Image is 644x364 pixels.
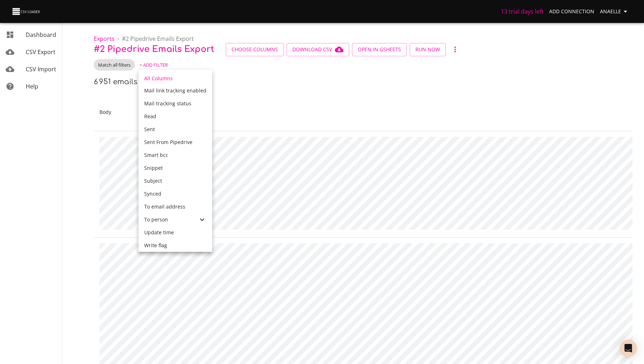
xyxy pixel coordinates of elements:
[144,139,192,145] span: Sent From Pipedrive
[138,174,212,187] div: Subject
[138,110,212,123] div: Read
[138,213,212,226] div: To person
[144,216,168,223] span: To person
[144,229,174,236] span: Update time
[138,97,212,110] div: Mail tracking status
[144,203,185,210] span: To email address
[138,187,212,200] div: Synced
[144,100,191,107] span: Mail tracking status
[138,123,212,136] div: Sent
[620,340,637,357] div: Open Intercom Messenger
[144,152,168,158] span: Smart bcc
[144,164,163,171] span: Snippet
[144,126,155,133] span: Sent
[138,239,212,252] div: Write flag
[138,149,212,162] div: Smart bcc
[144,87,206,94] span: Mail link tracking enabled
[144,190,161,197] span: Synced
[138,136,212,149] div: Sent From Pipedrive
[138,200,212,213] div: To email address
[138,84,212,97] div: Mail link tracking enabled
[144,177,162,184] span: Subject
[144,113,156,120] span: Read
[138,226,212,239] div: Update time
[144,242,167,249] span: Write flag
[138,70,212,87] li: All Columns
[138,162,212,174] div: Snippet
